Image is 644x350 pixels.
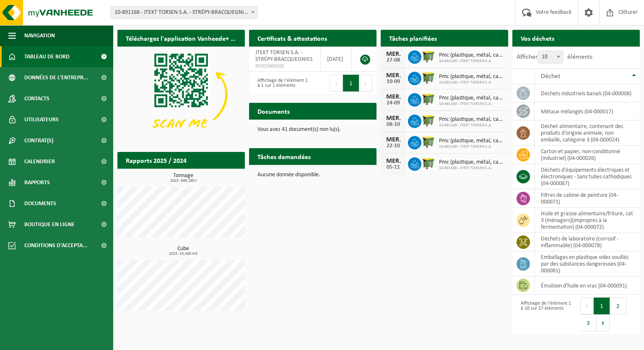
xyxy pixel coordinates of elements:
span: 10-891168 - JTEKT TORSEN S.A. [439,166,504,171]
td: filtres de cabine de peinture (04-000071) [535,189,640,208]
div: 22-10 [385,143,402,149]
span: Pmc (plastique, métal, carton boisson) (industriel) [439,95,504,102]
div: 08-10 [385,122,402,128]
span: RED25004320 [255,63,314,70]
td: émulsion d'huile en vrac (04-000091) [535,277,640,295]
td: déchets de laboratoire (corrosif - inflammable) (04-000078) [535,233,640,251]
span: Contrat(s) [24,130,53,151]
button: Previous [330,75,343,91]
div: 27-08 [385,57,402,63]
h2: Certificats & attestations [249,30,335,46]
span: Boutique en ligne [24,214,75,235]
h2: Rapports 2025 / 2024 [117,152,195,168]
div: 10-09 [385,79,402,85]
td: déchets industriels banals (04-000008) [535,84,640,102]
img: Download de VHEPlus App [117,47,245,142]
td: métaux mélangés (04-000017) [535,102,640,120]
td: déchet alimentaire, contenant des produits d'origine animale, non emballé, catégorie 3 (04-000024) [535,120,640,146]
span: Pmc (plastique, métal, carton boisson) (industriel) [439,73,504,80]
span: 10-891168 - JTEKT TORSEN S.A. - STRÉPY-BRACQUEGNIES [111,7,257,18]
h3: Tonnage [122,173,245,183]
td: carton et papier, non-conditionné (industriel) (04-000026) [535,146,640,164]
span: Pmc (plastique, métal, carton boisson) (industriel) [439,52,504,59]
button: Next [597,314,610,331]
span: 10-891168 - JTEKT TORSEN S.A. - STRÉPY-BRACQUEGNIES [111,6,257,19]
button: Previous [580,298,594,314]
span: Navigation [24,25,55,46]
span: Conditions d'accepta... [24,235,88,256]
button: 1 [343,75,359,91]
h2: Téléchargez l'application Vanheede+ maintenant! [117,30,245,46]
h2: Vos déchets [512,30,563,46]
img: WB-1100-HPE-GN-50 [421,49,436,63]
td: emballages en plastique vides souillés par des substances dangereuses (04-000081) [535,251,640,277]
div: 24-09 [385,100,402,106]
div: Affichage de l'élément 1 à 1 sur 1 éléments [253,74,309,92]
span: Déchet [541,73,560,80]
div: MER. [385,115,402,122]
div: 05-11 [385,165,402,170]
div: MER. [385,51,402,57]
h2: Tâches demandées [249,148,319,165]
span: Données de l'entrepr... [24,67,88,88]
td: [DATE] [321,47,352,72]
span: 10 [538,51,563,63]
span: Utilisateurs [24,109,59,130]
span: Pmc (plastique, métal, carton boisson) (industriel) [439,116,504,123]
span: 10 [538,51,563,63]
span: 10-891168 - JTEKT TORSEN S.A. [439,59,504,64]
span: 10-891168 - JTEKT TORSEN S.A. [439,80,504,85]
span: JTEKT TORSEN S.A. - STRÉPY-BRACQUEGNIES [255,50,312,63]
span: Documents [24,193,56,214]
img: WB-1100-HPE-GN-50 [421,71,436,85]
span: Contacts [24,88,49,109]
img: WB-1100-HPE-GN-50 [421,156,436,170]
span: 10-891168 - JTEKT TORSEN S.A. [439,102,504,107]
img: WB-1100-HPE-GN-50 [421,113,436,128]
span: Pmc (plastique, métal, carton boisson) (industriel) [439,138,504,144]
td: déchets d'équipements électriques et électroniques - Sans tubes cathodiques (04-000067) [535,164,640,189]
span: Tableau de bord [24,46,70,67]
h2: Tâches planifiées [381,30,445,46]
td: huile et graisse alimentaire/friture, cat 3 (ménagers)(impropres à la fermentation) (04-000072) [535,208,640,233]
button: 2 [610,298,626,314]
button: 3 [580,314,597,331]
span: 10-891168 - JTEKT TORSEN S.A. [439,144,504,149]
img: WB-1100-HPE-GN-50 [421,92,436,106]
span: 2025: 25,360 m3 [122,252,245,256]
button: 1 [594,298,610,314]
span: Rapports [24,172,50,193]
div: MER. [385,136,402,143]
img: WB-1100-HPE-GN-50 [421,135,436,149]
span: 10-891168 - JTEKT TORSEN S.A. [439,123,504,128]
div: MER. [385,72,402,79]
h2: Documents [249,103,298,119]
div: MER. [385,94,402,100]
p: Aucune donnée disponible. [257,172,368,178]
button: Next [359,75,372,91]
a: Consulter les rapports [172,168,244,185]
p: Vous avez 41 document(s) non lu(s). [257,127,368,133]
span: Calendrier [24,151,55,172]
div: MER. [385,158,402,165]
div: Affichage de l'élément 1 à 10 sur 27 éléments [517,297,572,332]
label: Afficher éléments [517,54,592,60]
span: 2025: 699,280 t [122,179,245,183]
h3: Cube [122,246,245,256]
span: Pmc (plastique, métal, carton boisson) (industriel) [439,159,504,166]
